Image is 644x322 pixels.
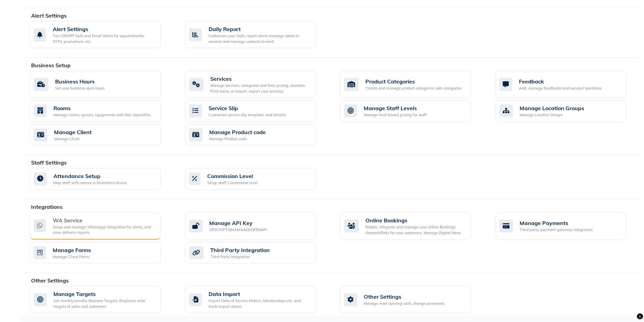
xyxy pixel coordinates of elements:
[209,33,310,44] div: Customize your Daily report alerts message (stats to receive) and manage contacts to alert.
[210,254,270,260] div: Third Party Integration
[209,128,266,136] div: Manage Product code
[519,85,601,91] div: Add, manage feedbacks and surveys' questions
[340,100,485,122] a: Manage Staff LevelsManage level based pricing for staff
[364,301,445,306] div: Manage reset opening cash, change password.
[209,112,286,118] div: Customize service slip template, and details.
[496,100,641,122] a: Manage Location GroupsManage Location Groups
[53,254,91,260] div: Manage Client Forms
[53,246,91,254] div: Manage Forms
[210,246,270,254] div: Third Party Integration
[340,71,485,98] a: Product CategoriesCreate and manage product categories, sub-categories
[185,100,330,122] a: Service SlipCustomize service slip template, and details.
[209,227,267,233] div: DESCRIPTION.MANAGEOPENAPI
[185,242,330,264] a: Third Party IntegrationThird Party Integration
[30,124,175,146] a: Manage ClientManage Client
[30,286,175,313] a: Manage TargetsSet monthly/weekly Business Targets, Employee wise targets of sales and customers
[496,71,641,98] a: FeedbackAdd, manage feedbacks and surveys' questions
[53,290,155,298] div: Manage Targets
[209,290,310,298] div: Data Import
[209,104,286,112] div: Service Slip
[53,180,127,186] div: Map staff with names in biometrics device
[53,224,155,236] div: Setup and manage Whatsapp Integration for alerts, and view delivery reports.
[364,293,445,301] div: Other Settings
[340,286,485,313] a: Other SettingsManage reset opening cash, change password.
[53,216,155,224] div: WA Service
[365,216,466,224] div: Online Bookings
[53,33,155,44] div: Turn ON/OFF SMS and Email Alerts for appointments, OTPs, promotions, etc.
[185,286,330,313] a: Data ImportImport Data of Service History, Memberships etc. and track import status.
[53,112,151,118] div: Manage rooms, spaces, equipments and their capacities.
[185,168,330,190] a: Commission LevelSetup staff Commission level
[210,75,310,83] div: Services
[185,213,330,240] a: Manage API KeyDESCRIPTION.MANAGEOPENAPI
[520,104,584,112] div: Manage Location Groups
[520,219,593,227] div: Manage Payments
[185,71,330,98] a: ServicesManage services, categories and their pricing, duration. Print menu, or import, export yo...
[30,100,175,122] a: RoomsManage rooms, spaces, equipments and their capacities.
[30,21,175,48] a: Alert SettingsTurn ON/OFF SMS and Email Alerts for appointments, OTPs, promotions, etc.
[54,136,92,142] div: Manage Client
[30,168,175,190] a: Attendance SetupMap staff with names in biometrics device
[207,172,258,180] div: Commission Level
[30,213,175,240] a: WA ServiceSetup and manage Whatsapp Integration for alerts, and view delivery reports.
[209,298,310,309] div: Import Data of Service History, Memberships etc. and track import status.
[53,104,151,112] div: Rooms
[496,213,641,240] a: Manage PaymentsThird party payment gateway integration
[54,128,92,136] div: Manage Client
[209,136,266,142] div: Manage Product code
[519,77,601,85] div: Feedback
[210,83,310,94] div: Manage services, categories and their pricing, duration. Print menu, or import, export your servi...
[55,77,104,85] div: Business Hours
[53,25,155,33] div: Alert Settings
[364,104,427,112] div: Manage Staff Levels
[209,25,310,33] div: Daily Report
[340,213,485,240] a: Online BookingsEnable, integrate and manage your Online Bookings channels/links for your customer...
[520,227,593,233] div: Third party payment gateway integration
[365,77,461,85] div: Product Categories
[30,242,175,264] a: Manage FormsManage Client Forms
[53,172,127,180] div: Attendance Setup
[30,71,175,98] a: Business HoursSet your business open hours
[185,21,330,48] a: Daily ReportCustomize your Daily report alerts message (stats to receive) and manage contacts to ...
[365,224,466,236] div: Enable, integrate and manage your Online Bookings channels/links for your customers. Manage Digit...
[364,112,427,118] div: Manage level based pricing for staff
[207,180,258,186] div: Setup staff Commission level
[55,85,104,91] div: Set your business open hours
[53,298,155,309] div: Set monthly/weekly Business Targets, Employee wise targets of sales and customers
[209,219,267,227] div: Manage API Key
[365,85,461,91] div: Create and manage product categories, sub-categories
[185,124,330,146] a: Manage Product codeManage Product code
[520,112,584,118] div: Manage Location Groups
